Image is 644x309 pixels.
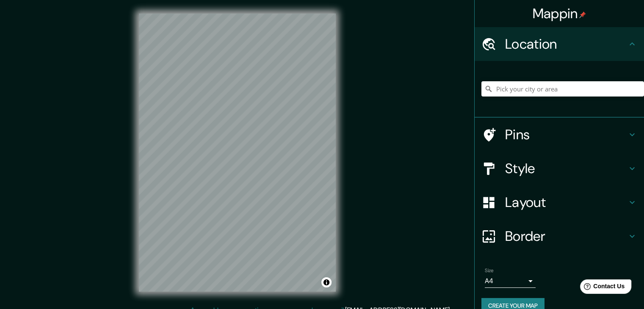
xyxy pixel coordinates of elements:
div: Style [475,152,644,185]
iframe: Help widget launcher [569,276,635,300]
h4: Mappin [533,5,586,22]
h4: Border [505,228,627,245]
img: pin-icon.png [579,11,586,18]
div: Pins [475,118,644,152]
h4: Location [505,36,627,52]
div: Layout [475,185,644,219]
h4: Layout [505,194,627,211]
h4: Pins [505,126,627,143]
input: Pick your city or area [481,81,644,97]
h4: Style [505,160,627,177]
label: Size [485,267,494,274]
button: Toggle attribution [321,277,332,287]
div: Border [475,219,644,253]
div: Location [475,27,644,61]
div: A4 [485,274,536,288]
canvas: Map [139,14,336,292]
